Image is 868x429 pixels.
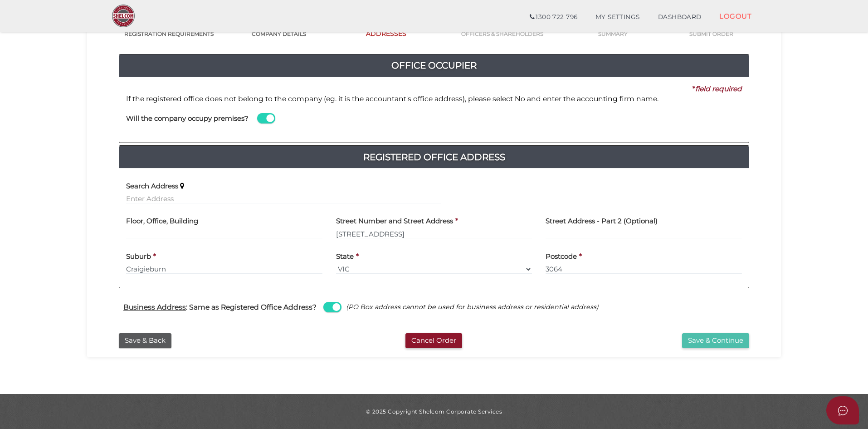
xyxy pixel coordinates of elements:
[649,8,711,26] a: DASHBOARD
[119,58,749,73] h4: Office Occupier
[126,253,151,261] h4: Suburb
[336,217,453,225] h4: Street Number and Street Address
[826,396,859,424] button: Open asap
[695,84,742,93] i: field required
[710,7,761,25] a: LOGOUT
[586,8,649,26] a: MY SETTINGS
[119,150,749,164] a: Registered Office Address
[123,303,186,311] u: Business Address
[126,217,198,225] h4: Floor, Office, Building
[521,8,586,26] a: 1300 722 796
[123,303,317,311] h4: : Same as Registered Office Address?
[546,217,658,225] h4: Street Address - Part 2 (Optional)
[126,94,742,104] p: If the registered office does not belong to the company (eg. it is the accountant's office addres...
[126,115,249,123] h4: Will the company occupy premises?
[336,229,532,239] input: Enter Address
[126,194,441,204] input: Enter Address
[405,333,462,348] button: Cancel Order
[180,182,184,190] i: Keep typing in your address(including suburb) until it appears
[346,303,599,311] i: (PO Box address cannot be used for business address or residential address)
[682,333,749,348] button: Save & Continue
[119,333,171,348] button: Save & Back
[546,264,742,274] input: Postcode must be exactly 4 digits
[336,253,354,261] h4: State
[126,182,178,190] h4: Search Address
[546,253,577,261] h4: Postcode
[94,408,774,415] div: © 2025 Copyright Shelcom Corporate Services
